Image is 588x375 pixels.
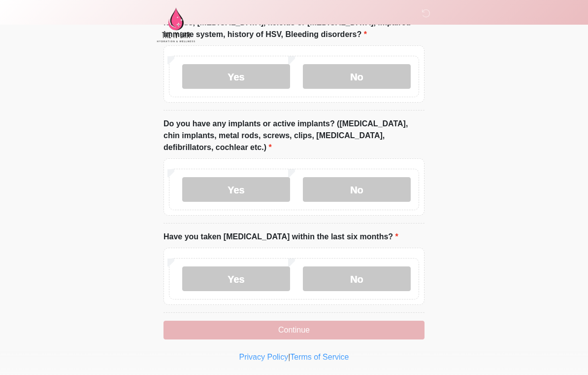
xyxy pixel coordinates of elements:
label: Yes [182,177,290,202]
a: Terms of Service [290,353,349,361]
label: No [303,64,411,89]
a: Privacy Policy [239,353,289,361]
label: No [303,266,411,291]
img: The IV Bar, LLC Logo [154,7,198,42]
label: Have you taken [MEDICAL_DATA] within the last six months? [163,231,398,243]
label: Do you have any implants or active implants? ([MEDICAL_DATA], chin implants, metal rods, screws, ... [163,118,425,153]
label: Yes [182,266,290,291]
label: No [303,177,411,202]
a: | [288,353,290,361]
button: Continue [163,321,425,339]
label: Yes [182,64,290,89]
